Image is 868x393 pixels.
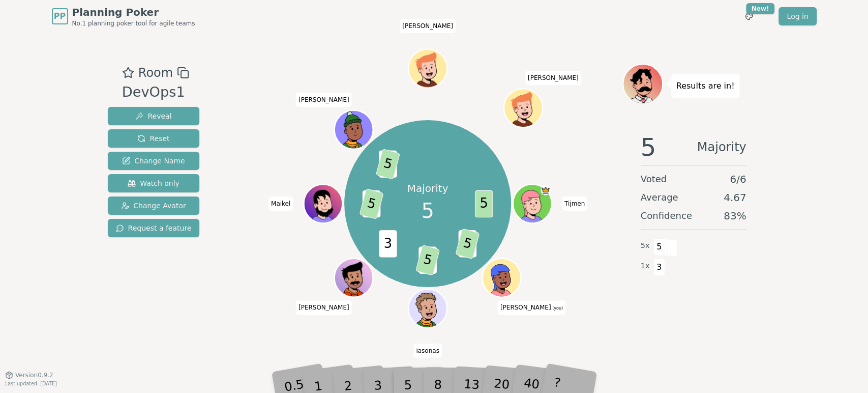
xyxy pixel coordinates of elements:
span: Change Avatar [121,201,186,211]
span: Reset [137,133,169,144]
span: Click to change your name [562,196,587,211]
span: 6 / 6 [730,172,746,186]
span: PP [54,10,66,22]
span: (you) [551,306,563,311]
span: Click to change your name [268,196,293,211]
span: 4.67 [724,190,746,205]
span: Tijmen is the host [541,185,550,195]
span: Click to change your name [296,93,352,107]
span: Confidence [641,209,692,223]
span: 5 [359,188,383,219]
span: Version 0.9.2 [15,371,53,379]
span: Change Name [122,156,185,166]
span: 1 x [641,261,650,272]
button: New! [740,7,758,25]
a: PPPlanning PokerNo.1 planning poker tool for agile teams [52,5,195,27]
button: Change Avatar [108,196,200,215]
span: Majority [697,135,746,159]
span: Request a feature [116,223,192,233]
div: New! [746,3,775,14]
span: Room [138,64,173,82]
span: 5 [421,195,434,226]
span: 5 [641,135,656,159]
div: DevOps1 [122,82,189,103]
span: Voted [641,172,667,186]
span: Last updated: [DATE] [5,381,57,386]
button: Add as favourite [122,64,134,82]
span: 5 [376,148,400,179]
button: Click to change your avatar [484,260,520,296]
a: Log in [779,7,816,25]
span: 5 [455,228,480,259]
span: 83 % [724,209,746,223]
span: 5 x [641,240,650,251]
span: Average [641,190,678,205]
span: 5 [415,244,440,275]
button: Change Name [108,152,200,170]
span: Click to change your name [400,19,456,33]
span: Watch only [128,178,179,188]
button: Request a feature [108,219,200,237]
span: 5 [653,238,665,256]
span: Click to change your name [498,300,565,315]
button: Version0.9.2 [5,371,53,379]
button: Watch only [108,174,200,192]
span: Reveal [135,111,171,121]
span: 3 [653,259,665,276]
span: Planning Poker [72,5,195,19]
span: 3 [379,230,397,258]
p: Results are in! [676,79,735,93]
span: 5 [475,190,493,217]
button: Reset [108,129,200,148]
span: No.1 planning poker tool for agile teams [72,19,195,27]
span: Click to change your name [296,300,352,315]
span: Click to change your name [525,71,581,85]
span: Click to change your name [413,344,442,358]
button: Reveal [108,107,200,125]
p: Majority [407,181,448,195]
